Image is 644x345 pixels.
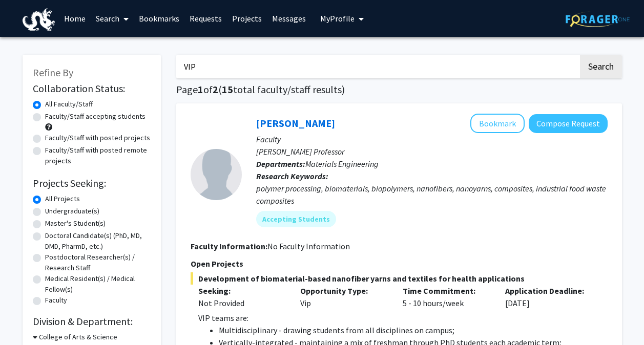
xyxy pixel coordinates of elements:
[256,171,328,181] b: Research Keywords:
[256,117,335,130] a: [PERSON_NAME]
[23,8,55,31] img: Drexel University Logo
[222,83,233,96] span: 15
[529,114,608,133] button: Compose Request to Caroline Schauer
[191,241,267,251] b: Faculty Information:
[227,1,267,36] a: Projects
[191,257,608,270] p: Open Projects
[497,285,600,309] div: [DATE]
[45,218,106,229] label: Master's Student(s)
[45,230,151,252] label: Doctoral Candidate(s) (PhD, MD, DMD, PharmD, etc.)
[470,114,525,133] button: Add Caroline Schauer to Bookmarks
[8,299,44,337] iframe: Chat
[267,1,311,36] a: Messages
[176,55,578,78] input: Search Keywords
[256,159,305,169] b: Departments:
[566,11,630,27] img: ForagerOne Logo
[45,252,151,273] label: Postdoctoral Researcher(s) / Research Staff
[219,324,608,336] li: Multidisciplinary - drawing students from all disciplines on campus;
[45,111,146,122] label: Faculty/Staff accepting students
[580,55,622,78] button: Search
[33,82,151,95] h2: Collaboration Status:
[45,273,151,295] label: Medical Resident(s) / Medical Fellow(s)
[191,272,608,285] span: Development of biomaterial-based nanofiber yarns and textiles for health applications
[256,133,608,145] p: Faculty
[176,83,622,96] h1: Page of ( total faculty/staff results)
[198,83,203,96] span: 1
[184,1,227,36] a: Requests
[213,83,218,96] span: 2
[300,285,387,297] p: Opportunity Type:
[403,285,490,297] p: Time Commitment:
[45,133,150,143] label: Faculty/Staff with posted projects
[256,145,608,158] p: [PERSON_NAME] Professor
[267,241,350,251] span: No Faculty Information
[91,1,134,36] a: Search
[198,312,608,324] p: VIP teams are:
[256,211,336,227] mat-chip: Accepting Students
[45,206,99,217] label: Undergraduate(s)
[256,182,608,207] div: polymer processing, biomaterials, biopolymers, nanofibers, nanoyarns, composites, industrial food...
[45,295,67,306] label: Faculty
[33,177,151,189] h2: Projects Seeking:
[45,99,93,110] label: All Faculty/Staff
[134,1,184,36] a: Bookmarks
[45,145,151,166] label: Faculty/Staff with posted remote projects
[305,159,379,169] span: Materials Engineering
[33,66,73,79] span: Refine By
[505,285,592,297] p: Application Deadline:
[293,285,395,309] div: Vip
[39,332,117,342] h3: College of Arts & Science
[198,297,285,309] div: Not Provided
[33,315,151,328] h2: Division & Department:
[45,193,80,204] label: All Projects
[59,1,91,36] a: Home
[320,13,355,24] span: My Profile
[198,285,285,297] p: Seeking:
[395,285,497,309] div: 5 - 10 hours/week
